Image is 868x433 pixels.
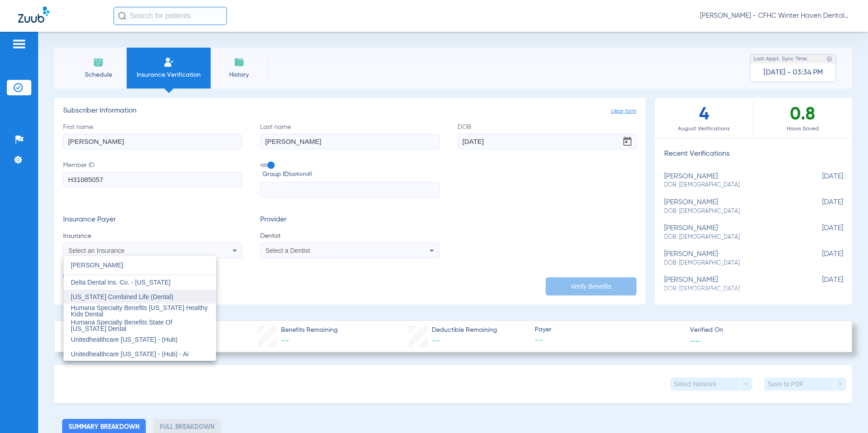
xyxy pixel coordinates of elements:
span: Humana Specialty Benefits State Of [US_STATE] Dental [71,319,172,332]
span: Humana Specialty Benefits [US_STATE] Healthy Kids Dental [71,304,207,318]
span: Unitedhealthcare [US_STATE] - (Hub) - Ai [71,350,188,358]
span: Unitedhealthcare [US_STATE] - (Hub) [71,336,178,343]
span: Delta Dental Ins. Co. - [US_STATE] [71,279,171,286]
span: [US_STATE] Combined Life (Dental) [71,293,173,300]
iframe: Chat Widget [823,389,868,433]
input: dropdown search [64,256,216,275]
